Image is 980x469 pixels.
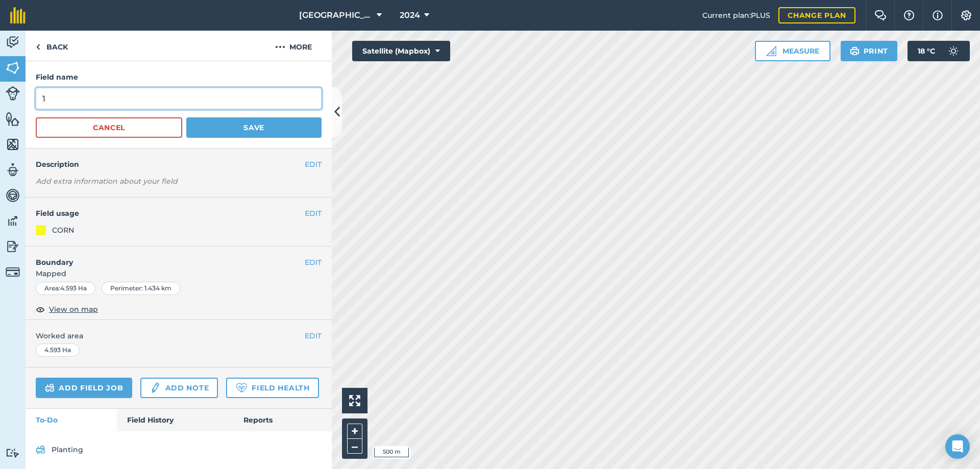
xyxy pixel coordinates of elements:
button: – [347,439,362,454]
img: svg+xml;base64,PD94bWwgdmVyc2lvbj0iMS4wIiBlbmNvZGluZz0idXRmLTgiPz4KPCEtLSBHZW5lcmF0b3I6IEFkb2JlIE... [45,382,55,394]
img: svg+xml;base64,PHN2ZyB4bWxucz0iaHR0cDovL3d3dy53My5vcmcvMjAwMC9zdmciIHdpZHRoPSIyMCIgaGVpZ2h0PSIyNC... [275,41,285,53]
a: Add field job [36,378,132,398]
img: svg+xml;base64,PD94bWwgdmVyc2lvbj0iMS4wIiBlbmNvZGluZz0idXRmLTgiPz4KPCEtLSBHZW5lcmF0b3I6IEFkb2JlIE... [150,382,161,394]
span: View on map [49,304,98,315]
span: Current plan : PLUS [702,10,770,21]
a: Add note [140,378,218,398]
img: svg+xml;base64,PD94bWwgdmVyc2lvbj0iMS4wIiBlbmNvZGluZz0idXRmLTgiPz4KPCEtLSBHZW5lcmF0b3I6IEFkb2JlIE... [6,86,20,101]
button: EDIT [305,330,322,341]
img: svg+xml;base64,PD94bWwgdmVyc2lvbj0iMS4wIiBlbmNvZGluZz0idXRmLTgiPz4KPCEtLSBHZW5lcmF0b3I6IEFkb2JlIE... [6,35,20,50]
em: Add extra information about your field [36,177,178,186]
a: Change plan [778,7,855,23]
button: Print [841,41,898,61]
a: Field Health [226,378,318,398]
img: svg+xml;base64,PD94bWwgdmVyc2lvbj0iMS4wIiBlbmNvZGluZz0idXRmLTgiPz4KPCEtLSBHZW5lcmF0b3I6IEFkb2JlIE... [36,443,45,456]
img: svg+xml;base64,PHN2ZyB4bWxucz0iaHR0cDovL3d3dy53My5vcmcvMjAwMC9zdmciIHdpZHRoPSIxNyIgaGVpZ2h0PSIxNy... [933,9,943,21]
h4: Description [36,159,322,170]
button: 18 °C [908,41,970,61]
img: svg+xml;base64,PD94bWwgdmVyc2lvbj0iMS4wIiBlbmNvZGluZz0idXRmLTgiPz4KPCEtLSBHZW5lcmF0b3I6IEFkb2JlIE... [6,162,20,178]
button: EDIT [305,208,322,219]
div: 4.593 Ha [36,343,80,357]
a: Back [26,31,78,61]
a: Reports [233,409,332,431]
a: Planting [36,441,322,458]
span: Worked area [36,330,322,341]
div: Open Intercom Messenger [945,434,970,459]
h4: Field usage [36,208,305,219]
span: [GEOGRAPHIC_DATA] [299,9,373,21]
button: Measure [755,41,830,61]
button: EDIT [305,159,322,170]
button: Satellite (Mapbox) [352,41,450,61]
h4: Field name [36,71,322,83]
a: Field History [117,409,233,431]
img: A question mark icon [903,10,915,20]
button: View on map [36,303,98,315]
span: Mapped [26,268,332,279]
button: More [255,31,332,61]
img: svg+xml;base64,PHN2ZyB4bWxucz0iaHR0cDovL3d3dy53My5vcmcvMjAwMC9zdmciIHdpZHRoPSI1NiIgaGVpZ2h0PSI2MC... [6,137,20,152]
img: svg+xml;base64,PHN2ZyB4bWxucz0iaHR0cDovL3d3dy53My5vcmcvMjAwMC9zdmciIHdpZHRoPSI5IiBoZWlnaHQ9IjI0Ii... [36,41,40,53]
a: To-Do [26,409,117,431]
img: svg+xml;base64,PHN2ZyB4bWxucz0iaHR0cDovL3d3dy53My5vcmcvMjAwMC9zdmciIHdpZHRoPSIxOCIgaGVpZ2h0PSIyNC... [36,303,45,315]
img: svg+xml;base64,PD94bWwgdmVyc2lvbj0iMS4wIiBlbmNvZGluZz0idXRmLTgiPz4KPCEtLSBHZW5lcmF0b3I6IEFkb2JlIE... [943,41,964,61]
img: Two speech bubbles overlapping with the left bubble in the forefront [874,10,887,20]
button: Cancel [36,117,182,138]
img: Ruler icon [766,46,776,56]
img: svg+xml;base64,PD94bWwgdmVyc2lvbj0iMS4wIiBlbmNvZGluZz0idXRmLTgiPz4KPCEtLSBHZW5lcmF0b3I6IEFkb2JlIE... [6,448,20,458]
span: 18 ° C [918,41,935,61]
img: svg+xml;base64,PD94bWwgdmVyc2lvbj0iMS4wIiBlbmNvZGluZz0idXRmLTgiPz4KPCEtLSBHZW5lcmF0b3I6IEFkb2JlIE... [6,213,20,229]
img: A cog icon [960,10,972,20]
button: EDIT [305,257,322,268]
img: svg+xml;base64,PD94bWwgdmVyc2lvbj0iMS4wIiBlbmNvZGluZz0idXRmLTgiPz4KPCEtLSBHZW5lcmF0b3I6IEFkb2JlIE... [6,188,20,203]
div: Perimeter : 1.434 km [102,282,180,295]
button: Save [186,117,322,138]
img: svg+xml;base64,PD94bWwgdmVyc2lvbj0iMS4wIiBlbmNvZGluZz0idXRmLTgiPz4KPCEtLSBHZW5lcmF0b3I6IEFkb2JlIE... [6,265,20,279]
h4: Boundary [26,246,305,268]
div: Area : 4.593 Ha [36,282,95,295]
span: 2024 [400,9,420,21]
img: fieldmargin Logo [10,7,26,23]
img: svg+xml;base64,PD94bWwgdmVyc2lvbj0iMS4wIiBlbmNvZGluZz0idXRmLTgiPz4KPCEtLSBHZW5lcmF0b3I6IEFkb2JlIE... [6,239,20,254]
img: svg+xml;base64,PHN2ZyB4bWxucz0iaHR0cDovL3d3dy53My5vcmcvMjAwMC9zdmciIHdpZHRoPSI1NiIgaGVpZ2h0PSI2MC... [6,111,20,127]
img: Four arrows, one pointing top left, one top right, one bottom right and the last bottom left [349,395,360,406]
img: svg+xml;base64,PHN2ZyB4bWxucz0iaHR0cDovL3d3dy53My5vcmcvMjAwMC9zdmciIHdpZHRoPSIxOSIgaGVpZ2h0PSIyNC... [850,45,860,57]
img: svg+xml;base64,PHN2ZyB4bWxucz0iaHR0cDovL3d3dy53My5vcmcvMjAwMC9zdmciIHdpZHRoPSI1NiIgaGVpZ2h0PSI2MC... [6,60,20,76]
button: + [347,424,362,439]
div: CORN [52,225,74,236]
